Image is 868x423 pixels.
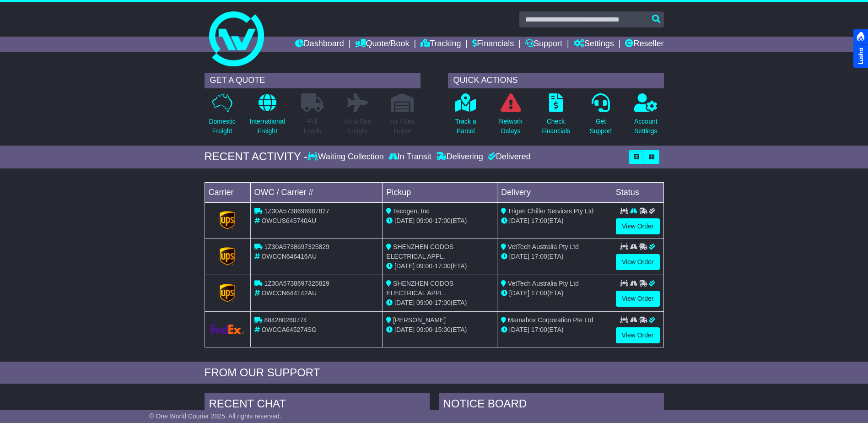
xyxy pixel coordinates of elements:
td: Pickup [383,182,497,202]
span: 17:00 [531,326,547,333]
span: Trigen Chiller Services Pty Ltd [508,207,594,215]
span: VetTech Australia Pty Ltd [508,280,579,287]
a: Settings [574,37,614,52]
a: InternationalFreight [249,93,286,141]
div: FROM OUR SUPPORT [205,366,664,380]
p: Full Loads [301,117,324,136]
span: 1Z30A5738697325829 [264,243,329,250]
span: [DATE] [509,217,529,224]
div: Waiting Collection [307,152,386,162]
span: VetTech Australia Pty Ltd [508,243,579,250]
span: SHENZHEN CODOS ELECTRICAL APPL. [386,243,453,260]
a: Tracking [421,37,461,52]
span: 09:00 [416,262,432,270]
div: - (ETA) [386,325,493,335]
span: 17:00 [531,217,547,224]
div: (ETA) [501,288,608,298]
p: Get Support [589,117,612,136]
td: OWC / Carrier # [250,182,383,202]
span: [DATE] [394,326,415,333]
span: [DATE] [509,253,529,260]
p: Air & Sea Freight [344,117,371,136]
a: GetSupport [589,93,612,141]
span: 17:00 [531,253,547,260]
span: 09:00 [416,217,432,224]
span: OWCCA645274SG [261,326,317,333]
img: GetCarrierServiceLogo [210,325,245,334]
div: GET A QUOTE [205,73,421,88]
div: (ETA) [501,252,608,261]
span: [DATE] [394,262,415,270]
div: QUICK ACTIONS [448,73,664,88]
span: 17:00 [435,262,451,270]
div: RECENT ACTIVITY - [205,150,308,163]
a: Track aParcel [455,93,477,141]
span: [PERSON_NAME] [393,316,446,324]
span: © One World Courier 2025. All rights reserved. [149,412,281,420]
a: Financials [472,37,514,52]
a: DomesticFreight [208,93,236,141]
img: GetCarrierServiceLogo [220,247,235,266]
span: Mamabox Corporation Pte Ltd [508,316,593,324]
div: - (ETA) [386,261,493,271]
a: Support [525,37,562,52]
td: Carrier [205,182,250,202]
a: View Order [616,327,660,343]
a: CheckFinancials [541,93,571,141]
a: Quote/Book [355,37,409,52]
p: Account Settings [634,117,658,136]
span: [DATE] [394,299,415,306]
div: In Transit [386,152,434,162]
div: (ETA) [501,325,608,335]
span: OWCCN644142AU [261,289,317,297]
span: SHENZHEN CODOS ELECTRICAL APPL. [386,280,453,297]
div: RECENT CHAT [205,393,430,418]
span: 1Z30A5738697325829 [264,280,329,287]
div: - (ETA) [386,298,493,308]
td: Delivery [497,182,612,202]
a: NetworkDelays [498,93,523,141]
span: 09:00 [416,299,432,306]
a: AccountSettings [634,93,658,141]
span: OWCCN646416AU [261,253,317,260]
img: GetCarrierServiceLogo [220,211,235,229]
span: 17:00 [435,299,451,306]
p: Check Financials [541,117,570,136]
p: Air / Sea Depot [390,117,415,136]
a: Reseller [625,37,663,52]
p: Track a Parcel [455,117,476,136]
span: 884280260774 [264,316,307,324]
td: Status [612,182,663,202]
a: View Order [616,218,660,234]
div: Delivered [485,152,531,162]
div: NOTICE BOARD [439,393,664,418]
a: Dashboard [295,37,344,52]
div: Delivering [434,152,485,162]
span: 17:00 [531,289,547,297]
span: 17:00 [435,217,451,224]
span: [DATE] [394,217,415,224]
span: [DATE] [509,289,529,297]
span: 1Z30A5738698987827 [264,207,329,215]
span: OWCUS645740AU [261,217,316,224]
a: View Order [616,254,660,270]
span: 09:00 [416,326,432,333]
p: Domestic Freight [209,117,235,136]
div: (ETA) [501,216,608,226]
p: International Freight [250,117,285,136]
p: Network Delays [499,117,522,136]
div: - (ETA) [386,216,493,226]
span: Tecogen, Inc [393,207,429,215]
img: GetCarrierServiceLogo [220,284,235,302]
span: 15:00 [435,326,451,333]
span: [DATE] [509,326,529,333]
a: View Order [616,291,660,307]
